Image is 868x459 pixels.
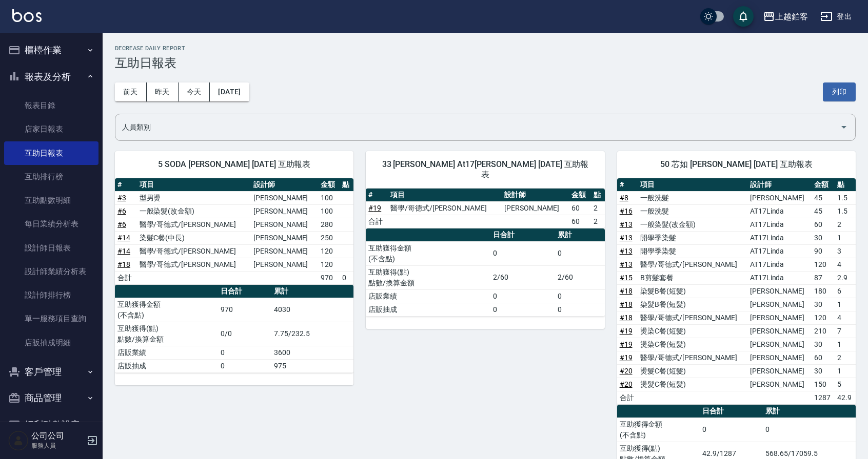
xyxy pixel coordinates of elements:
td: 合計 [617,391,638,404]
td: 醫學/哥德式/[PERSON_NAME] [388,201,502,215]
a: #20 [620,367,633,375]
td: 開學季染髮 [638,244,747,258]
td: [PERSON_NAME] [747,311,812,324]
td: [PERSON_NAME] [251,244,318,258]
td: 2/60 [490,265,555,289]
th: 累計 [763,405,856,418]
a: #20 [620,380,633,388]
button: [DATE] [210,82,249,101]
td: 280 [318,218,340,231]
th: 設計師 [747,178,812,192]
td: 店販抽成 [115,359,218,372]
td: [PERSON_NAME] [251,191,318,204]
td: 120 [812,258,835,271]
td: 100 [318,191,340,204]
a: #19 [620,340,633,348]
td: 1 [835,231,856,244]
td: 1 [835,338,856,351]
td: 60 [569,201,591,215]
td: 120 [812,311,835,324]
td: 燙髮C餐(短髮) [638,378,747,391]
a: #3 [117,194,126,202]
td: 0 [490,289,555,303]
th: 點 [835,178,856,192]
th: 項目 [388,189,502,202]
a: 店販抽成明細 [4,331,98,354]
td: 2 [591,201,605,215]
td: 互助獲得(點) 點數/換算金額 [366,265,490,289]
td: 4 [835,258,856,271]
a: #16 [620,207,633,215]
button: 紅利點數設定 [4,411,98,438]
td: 一般洗髮 [638,204,747,218]
a: #13 [620,260,633,268]
td: 1 [835,298,856,311]
a: #13 [620,220,633,228]
button: 客戶管理 [4,359,98,385]
td: AT17Linda [747,231,812,244]
td: 0 [218,359,271,372]
th: 金額 [318,178,340,192]
td: 7.75/232.5 [271,322,353,346]
td: 1.5 [835,204,856,218]
td: 2 [835,218,856,231]
td: 醫學/哥德式/[PERSON_NAME] [137,244,251,258]
td: AT17Linda [747,244,812,258]
td: [PERSON_NAME] [747,364,812,378]
td: [PERSON_NAME] [747,191,812,204]
a: 店家日報表 [4,117,98,141]
th: 累計 [555,228,605,242]
a: #14 [117,234,130,242]
a: #18 [117,260,130,268]
th: 金額 [569,189,591,202]
td: 合計 [366,215,388,228]
th: 日合計 [700,405,763,418]
th: 項目 [638,178,747,192]
a: 單一服務項目查詢 [4,307,98,330]
table: a dense table [115,285,353,373]
td: 30 [812,338,835,351]
td: 150 [812,378,835,391]
a: #14 [117,247,130,255]
button: 今天 [179,82,210,101]
span: 5 SODA [PERSON_NAME] [DATE] 互助報表 [127,159,341,170]
td: 87 [812,271,835,284]
td: 互助獲得金額 (不含點) [366,241,490,265]
td: 型男燙 [137,191,251,204]
td: 醫學/哥德式/[PERSON_NAME] [638,351,747,364]
td: 6 [835,284,856,298]
button: 昨天 [147,82,179,101]
td: AT17Linda [747,258,812,271]
td: 3600 [271,346,353,359]
td: 互助獲得金額 (不含點) [115,298,218,322]
td: [PERSON_NAME] [747,378,812,391]
a: #8 [620,194,628,202]
td: 2/60 [555,265,605,289]
td: 0/0 [218,322,271,346]
a: #6 [117,220,126,228]
img: Logo [12,9,42,22]
div: 上越鉑客 [775,10,808,23]
td: AT17Linda [747,271,812,284]
td: [PERSON_NAME] [502,201,569,215]
td: 1287 [812,391,835,404]
td: 0 [218,346,271,359]
th: # [617,178,638,192]
td: 60 [569,215,591,228]
td: 4030 [271,298,353,322]
td: 120 [318,244,340,258]
a: 設計師業績分析表 [4,260,98,283]
td: 店販業績 [115,346,218,359]
a: 互助排行榜 [4,165,98,189]
td: 醫學/哥德式/[PERSON_NAME] [638,311,747,324]
button: save [733,6,754,27]
td: 互助獲得(點) 點數/換算金額 [115,322,218,346]
td: 210 [812,324,835,338]
td: 90 [812,244,835,258]
h5: 公司公司 [31,431,84,441]
a: #18 [620,314,633,322]
a: 互助日報表 [4,141,98,165]
h3: 互助日報表 [115,56,856,70]
td: 燙髮C餐(短髮) [638,364,747,378]
table: a dense table [617,178,856,405]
